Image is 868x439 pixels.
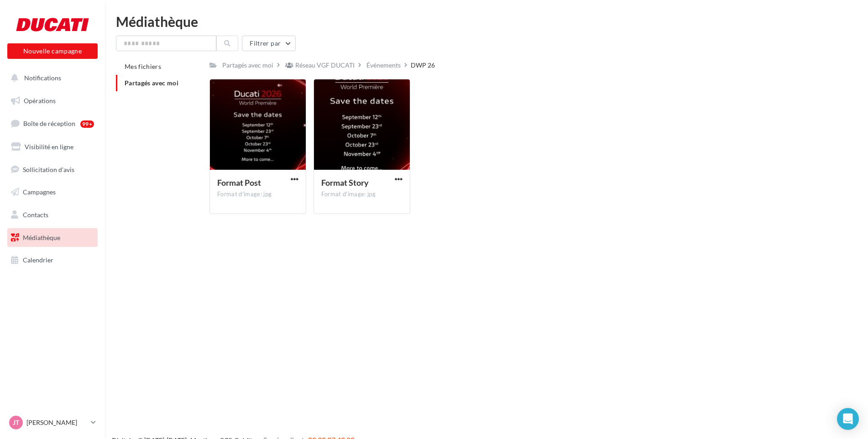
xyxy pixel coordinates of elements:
[5,183,99,202] a: Campagnes
[242,36,296,51] button: Filtrer par
[125,79,178,87] span: Partagés avec moi
[125,63,161,70] span: Mes fichiers
[295,61,355,70] div: Réseau VGF DUCATI
[411,61,435,70] div: DWP 26
[5,205,99,225] a: Contacts
[5,114,99,133] a: Boîte de réception99+
[23,120,75,127] span: Boîte de réception
[26,418,87,427] p: [PERSON_NAME]
[5,137,99,157] a: Visibilité en ligne
[222,61,273,70] div: Partagés avec moi
[321,190,403,199] div: Format d'image: jpg
[5,251,99,270] a: Calendrier
[7,43,98,59] button: Nouvelle campagne
[23,234,60,241] span: Médiathèque
[23,211,48,219] span: Contacts
[80,120,94,128] div: 99+
[837,408,859,430] div: Open Intercom Messenger
[5,91,99,110] a: Opérations
[366,61,401,70] div: Événements
[23,165,74,173] span: Sollicitation d'avis
[7,414,98,431] a: JT [PERSON_NAME]
[25,143,73,151] span: Visibilité en ligne
[321,178,369,188] span: Format Story
[23,256,53,264] span: Calendrier
[5,68,96,88] button: Notifications
[24,74,61,82] span: Notifications
[23,188,56,196] span: Campagnes
[217,190,298,199] div: Format d'image: jpg
[5,228,99,247] a: Médiathèque
[217,178,261,188] span: Format Post
[13,418,19,427] span: JT
[116,15,857,28] div: Médiathèque
[5,160,99,179] a: Sollicitation d'avis
[24,97,56,105] span: Opérations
